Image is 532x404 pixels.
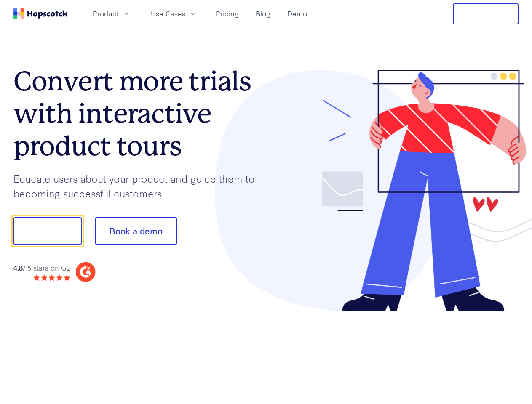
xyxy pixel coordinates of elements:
a: Home [13,8,67,19]
button: Product [88,7,136,21]
strong: 4.8 [13,263,23,272]
button: Use Cases [146,7,202,21]
p: Educate users about your product and guide them to becoming successful customers. [13,171,266,200]
a: Demo [284,7,310,21]
span: Use Cases [151,8,185,19]
button: Free Trial [453,3,519,24]
span: Product [93,8,119,19]
a: Pricing [212,7,242,21]
a: Blog [252,7,274,21]
button: Book a demo [95,217,177,245]
h1: Convert more trials with interactive product tours [13,65,266,162]
div: / 5 stars on G2 [13,263,70,273]
button: Show me! [13,217,82,245]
